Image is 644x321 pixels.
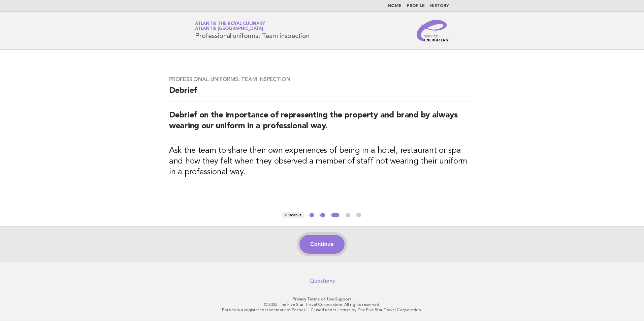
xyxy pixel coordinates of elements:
a: Terms of Use [307,297,334,301]
button: 3 [330,212,340,219]
span: Atlantis [GEOGRAPHIC_DATA] [195,27,263,31]
h3: Ask the team to share their own experiences of being in a hotel, restaurant or spa and how they f... [169,145,475,178]
a: Privacy [293,297,306,301]
p: © 2025 The Five Star Travel Corporation. All rights reserved. [116,302,528,307]
h2: Debrief [169,85,475,102]
h1: Professional uniforms: Team inspection [195,22,310,39]
p: Forbes is a registered trademark of Forbes LLC used under license by The Five Star Travel Corpora... [116,307,528,313]
button: Continue [299,235,344,254]
a: Home [388,4,401,8]
a: Atlantis the Royal CulinaryAtlantis [GEOGRAPHIC_DATA] [195,22,265,31]
button: 2 [319,212,326,219]
a: Questions [310,278,335,284]
button: 1 [309,212,315,219]
p: · · [116,296,528,302]
button: < Previous [282,212,304,219]
a: Profile [407,4,425,8]
a: Support [335,297,352,301]
a: History [430,4,449,8]
h3: Professional uniforms: Team inspection [169,76,475,83]
h2: Debrief on the importance of representing the property and brand by always wearing our uniform in... [169,110,475,137]
img: Service Energizers [417,20,449,41]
